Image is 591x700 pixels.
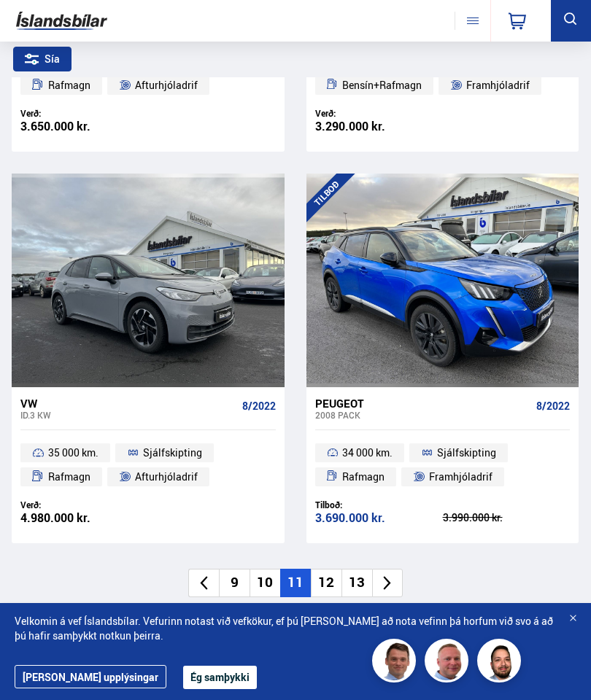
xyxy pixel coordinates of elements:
[143,444,202,462] span: Sjálfskipting
[12,6,55,50] button: Open LiveChat chat widget
[443,513,571,523] div: 3.990.000 kr.
[15,614,555,643] span: Velkomin á vef Íslandsbílar. Vefurinn notast við vefkökur, ef þú [PERSON_NAME] að nota vefinn þá ...
[20,397,236,410] div: VW
[315,397,531,410] div: Peugeot
[342,468,385,486] span: Rafmagn
[15,665,166,688] a: [PERSON_NAME] upplýsingar
[183,666,257,689] button: Ég samþykki
[13,47,72,71] div: Sía
[20,410,236,420] div: ID.3 KW
[341,569,372,597] li: 13
[48,468,90,486] span: Rafmagn
[20,512,148,524] div: 4.980.000 kr.
[48,77,90,94] span: Rafmagn
[48,444,98,462] span: 35 000 km.
[429,468,492,486] span: Framhjóladrif
[311,569,341,597] li: 12
[20,499,148,510] div: Verð:
[536,400,570,412] span: 8/2022
[374,641,418,685] img: FbJEzSuNWCJXmdc-.webp
[466,77,530,94] span: Framhjóladrif
[16,5,107,36] img: G0Ugv5HjCgRt.svg
[306,387,579,543] a: Peugeot 2008 PACK 8/2022 34 000 km. Sjálfskipting Rafmagn Framhjóladrif Tilboð: 3.690.000 kr. 3.9...
[437,444,496,462] span: Sjálfskipting
[219,569,250,597] li: 9
[135,77,198,94] span: Afturhjóladrif
[342,77,422,94] span: Bensín+Rafmagn
[315,512,443,524] div: 3.690.000 kr.
[135,468,198,486] span: Afturhjóladrif
[280,569,311,597] li: 11
[315,120,443,133] div: 3.290.000 kr.
[315,108,443,119] div: Verð:
[315,499,443,510] div: Tilboð:
[250,569,280,597] li: 10
[20,108,148,119] div: Verð:
[20,120,148,133] div: 3.650.000 kr.
[12,387,285,543] a: VW ID.3 KW 8/2022 35 000 km. Sjálfskipting Rafmagn Afturhjóladrif Verð: 4.980.000 kr.
[342,444,393,462] span: 34 000 km.
[479,641,523,685] img: nhp88E3Fdnt1Opn2.png
[427,641,471,685] img: siFngHWaQ9KaOqBr.png
[242,400,276,412] span: 8/2022
[315,410,531,420] div: 2008 PACK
